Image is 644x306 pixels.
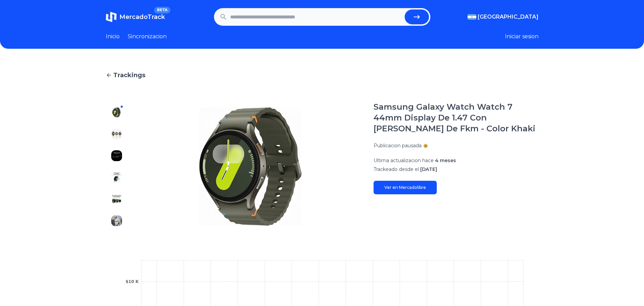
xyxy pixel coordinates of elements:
[111,129,122,139] img: Samsung Galaxy Watch Watch 7 44mm Display De 1.47 Con Correa De Fkm - Color Khaki
[106,12,117,22] img: MercadoTrack
[111,172,122,183] img: Samsung Galaxy Watch Watch 7 44mm Display De 1.47 Con Correa De Fkm - Color Khaki
[374,102,539,134] h1: Samsung Galaxy Watch Watch 7 44mm Display De 1.47 Con [PERSON_NAME] De Fkm - Color Khaki
[111,107,122,118] img: Samsung Galaxy Watch Watch 7 44mm Display De 1.47 Con Correa De Fkm - Color Khaki
[374,181,437,194] a: Ver en Mercadolibre
[128,32,167,41] a: Sincronizacion
[374,142,422,149] p: Publicacion pausada
[154,7,170,14] span: BETA
[125,279,139,284] tspan: $10 K
[106,12,165,22] a: MercadoTrackBETA
[111,150,122,161] img: Samsung Galaxy Watch Watch 7 44mm Display De 1.47 Con Correa De Fkm - Color Khaki
[106,70,539,80] a: Trackings
[374,157,434,163] span: Ultima actualizacion hace
[505,32,539,41] button: Iniciar sesion
[106,32,120,41] a: Inicio
[111,194,122,204] img: Samsung Galaxy Watch Watch 7 44mm Display De 1.47 Con Correa De Fkm - Color Khaki
[468,13,539,21] button: [GEOGRAPHIC_DATA]
[468,14,476,20] img: Argentina
[435,157,456,163] span: 4 meses
[374,166,419,172] span: Trackeado desde el
[420,166,437,172] span: [DATE]
[141,102,360,232] img: Samsung Galaxy Watch Watch 7 44mm Display De 1.47 Con Correa De Fkm - Color Khaki
[111,215,122,226] img: Samsung Galaxy Watch Watch 7 44mm Display De 1.47 Con Correa De Fkm - Color Khaki
[113,70,145,80] span: Trackings
[478,13,539,21] span: [GEOGRAPHIC_DATA]
[119,13,165,21] span: MercadoTrack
